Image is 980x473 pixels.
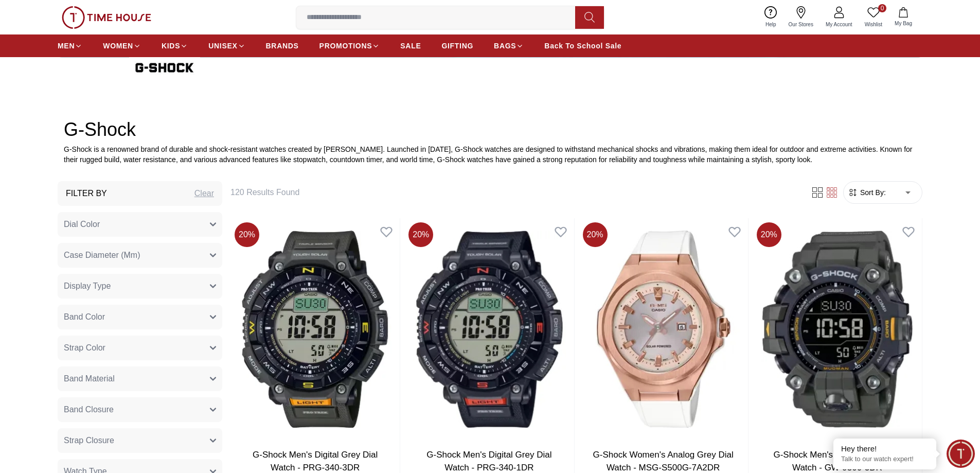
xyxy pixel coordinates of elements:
[782,4,819,30] a: Our Stores
[64,119,916,140] h2: G-Shock
[593,450,734,473] a: G-Shock Women's Analog Grey Dial Watch - MSG-S500G-7A2DR
[858,187,886,198] span: Sort By:
[544,41,621,51] span: Back To School Sale
[162,41,180,51] span: KIDS
[583,222,608,247] span: 20 %
[579,218,748,440] img: G-Shock Women's Analog Grey Dial Watch - MSG-S500G-7A2DR
[103,37,141,55] a: WOMEN
[58,366,222,391] button: Band Material
[64,311,105,323] span: Band Color
[230,186,798,199] h6: 120 Results Found
[822,21,857,28] span: My Account
[64,342,105,354] span: Strap Color
[58,428,222,453] button: Strap Closure
[400,37,421,55] a: SALE
[103,41,133,51] span: WOMEN
[58,41,75,51] span: MEN
[441,41,473,51] span: GIFTING
[757,222,781,247] span: 20 %
[266,37,299,55] a: BRANDS
[319,41,372,51] span: PROMOTIONS
[404,218,574,440] img: G-Shock Men's Digital Grey Dial Watch - PRG-340-1DR
[785,21,817,28] span: Our Stores
[253,450,378,473] a: G-Shock Men's Digital Grey Dial Watch - PRG-340-3DR
[494,37,524,55] a: BAGS
[544,37,621,55] a: Back To School Sale
[861,21,886,28] span: Wishlist
[129,32,200,103] img: ...
[759,4,782,30] a: Help
[64,434,114,447] span: Strap Closure
[194,187,214,200] div: Clear
[62,6,151,29] img: ...
[162,37,188,55] a: KIDS
[494,41,516,51] span: BAGS
[58,336,222,360] button: Strap Color
[773,450,901,473] a: G-Shock Men's Digital Black Dial Watch - GW-9500-3DR
[58,243,222,268] button: Case Diameter (Mm)
[58,397,222,422] button: Band Closure
[64,144,916,165] p: G-Shock is a renowned brand of durable and shock-resistant watches created by [PERSON_NAME]. Laun...
[64,249,140,261] span: Case Diameter (Mm)
[753,218,922,440] img: G-Shock Men's Digital Black Dial Watch - GW-9500-3DR
[878,4,886,12] span: 0
[58,212,222,237] button: Dial Color
[841,444,929,454] div: Hey there!
[441,37,473,55] a: GIFTING
[58,37,82,55] a: MEN
[208,37,245,55] a: UNISEX
[64,218,100,231] span: Dial Color
[761,21,780,28] span: Help
[208,41,237,51] span: UNISEX
[64,404,114,416] span: Band Closure
[848,187,886,198] button: Sort By:
[890,20,916,27] span: My Bag
[58,274,222,299] button: Display Type
[408,222,433,247] span: 20 %
[66,187,107,200] h3: Filter By
[400,41,421,51] span: SALE
[230,218,400,440] img: G-Shock Men's Digital Grey Dial Watch - PRG-340-3DR
[64,373,115,385] span: Band Material
[888,5,918,29] button: My Bag
[64,280,111,292] span: Display Type
[319,37,380,55] a: PROMOTIONS
[58,305,222,329] button: Band Color
[859,4,888,30] a: 0Wishlist
[266,41,299,51] span: BRANDS
[841,455,929,464] p: Talk to our watch expert!
[235,222,259,247] span: 20 %
[947,440,975,468] div: Chat Widget
[426,450,551,473] a: G-Shock Men's Digital Grey Dial Watch - PRG-340-1DR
